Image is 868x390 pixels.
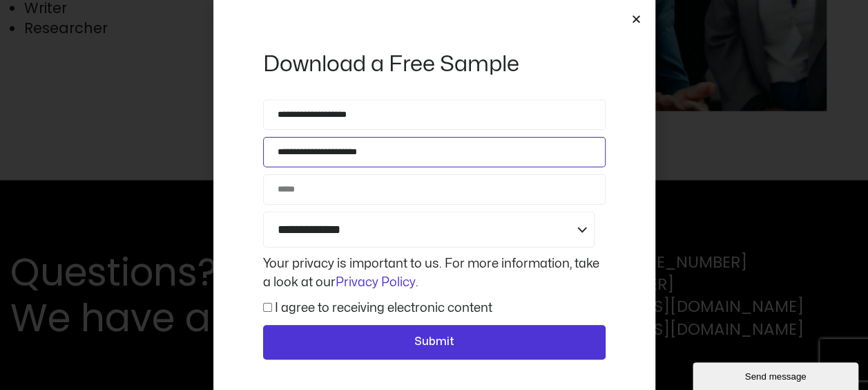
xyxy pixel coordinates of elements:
button: Submit [263,325,606,360]
a: Close [631,14,642,24]
iframe: chat widget [693,360,861,390]
h2: Download a Free Sample [263,50,606,79]
span: Submit [414,333,454,351]
div: Your privacy is important to us. For more information, take a look at our . [260,254,609,292]
label: I agree to receiving electronic content [275,302,492,314]
a: Privacy Policy [336,277,416,288]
